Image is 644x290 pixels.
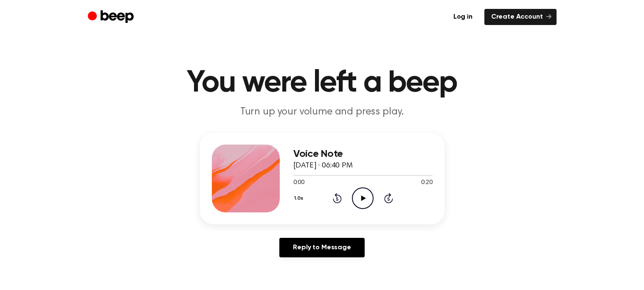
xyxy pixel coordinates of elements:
a: Reply to Message [279,238,364,257]
span: [DATE] · 06:40 PM [293,162,353,170]
a: Beep [88,9,136,25]
a: Create Account [484,9,557,25]
p: Turn up your volume and press play. [159,105,485,119]
h3: Voice Note [293,148,433,160]
span: 0:00 [293,178,304,187]
span: 0:20 [421,178,432,187]
button: 1.0x [293,191,307,206]
a: Log in [447,9,479,25]
h1: You were left a beep [105,68,540,98]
